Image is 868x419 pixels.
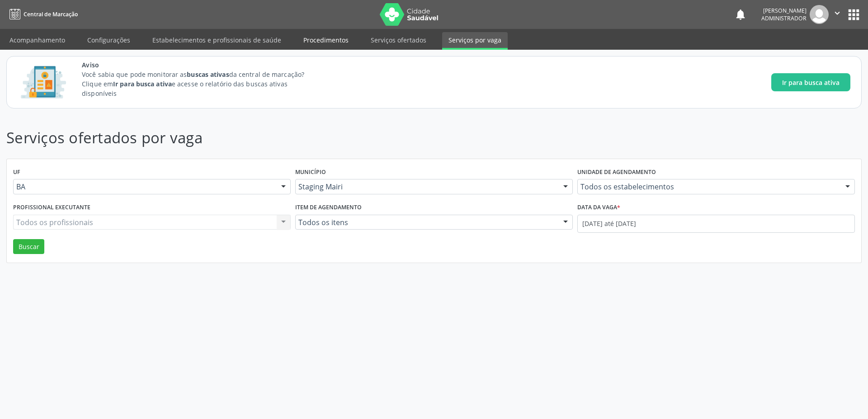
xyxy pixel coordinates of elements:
[113,80,172,88] strong: Ir para busca ativa
[13,201,90,215] label: Profissional executante
[81,32,137,48] a: Configurações
[24,10,78,18] span: Central de Marcação
[295,165,326,179] label: Município
[82,70,321,98] p: Você sabia que pode monitorar as da central de marcação? Clique em e acesse o relatório das busca...
[577,165,656,179] label: Unidade de agendamento
[187,70,229,79] strong: buscas ativas
[16,182,272,191] span: BA
[577,201,620,215] label: Data da vaga
[6,7,78,22] a: Central de Marcação
[18,62,69,103] img: Imagem de CalloutCard
[829,5,846,24] button: 
[298,182,554,191] span: Staging Mairi
[13,239,44,254] button: Buscar
[810,5,829,24] img: img
[846,7,862,23] button: apps
[580,182,836,191] span: Todos os estabelecimentos
[298,218,554,227] span: Todos os itens
[761,14,807,22] span: Administrador
[297,32,355,48] a: Procedimentos
[146,32,288,48] a: Estabelecimentos e profissionais de saúde
[6,127,605,149] p: Serviços ofertados por vaga
[832,8,842,18] i: 
[577,215,855,233] input: Selecione um intervalo
[3,32,71,48] a: Acompanhamento
[761,7,807,14] div: [PERSON_NAME]
[13,165,20,179] label: UF
[734,8,747,21] button: notifications
[295,201,362,215] label: Item de agendamento
[771,73,850,91] button: Ir para busca ativa
[442,32,508,50] a: Serviços por vaga
[364,32,433,48] a: Serviços ofertados
[82,60,321,70] span: Aviso
[782,78,840,87] span: Ir para busca ativa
